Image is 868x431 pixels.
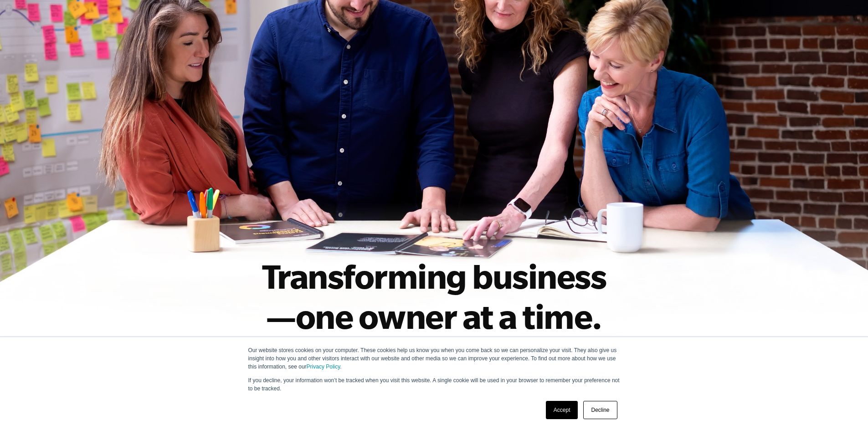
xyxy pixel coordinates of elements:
a: Decline [583,401,617,419]
p: If you decline, your information won’t be tracked when you visit this website. A single cookie wi... [248,376,620,393]
p: Our website stores cookies on your computer. These cookies help us know you when you come back so... [248,346,620,371]
a: Accept [546,401,578,419]
a: Privacy Policy [307,363,340,370]
h1: Transforming business —one owner at a time. [234,256,635,336]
